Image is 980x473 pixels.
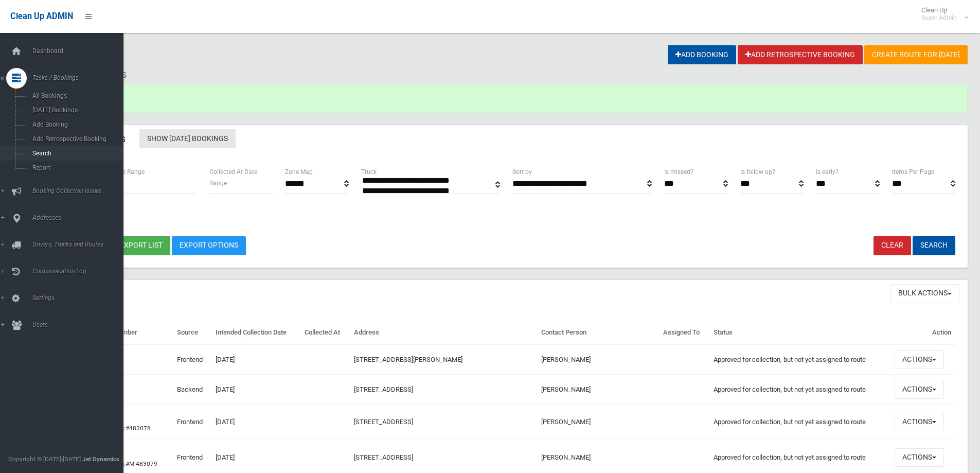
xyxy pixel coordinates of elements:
[45,84,968,113] div: Saved photos.
[126,425,151,432] a: #483078
[921,14,957,22] small: Super Admin
[354,356,462,363] a: [STREET_ADDRESS][PERSON_NAME]
[895,350,944,369] button: Actions
[874,236,911,255] a: Clear
[895,448,944,467] button: Actions
[29,294,131,302] span: Settings
[29,74,131,81] span: Tasks / Bookings
[88,460,159,467] small: Companions:
[668,45,736,64] a: Add Booking
[709,321,890,345] th: Status
[29,187,131,195] span: Booking Collection Issues
[354,386,413,393] a: [STREET_ADDRESS]
[173,405,211,440] td: Frontend
[29,241,131,248] span: Drivers, Trucks and Routes
[709,375,890,405] td: Approved for collection, but not yet assigned to route
[29,321,131,328] span: Users
[84,321,173,345] th: Booking Number
[537,405,660,440] td: [PERSON_NAME]
[29,47,131,55] span: Dashboard
[211,375,300,405] td: [DATE]
[913,236,955,255] button: Search
[895,413,944,432] button: Actions
[300,321,350,345] th: Collected At
[112,236,170,255] button: Export list
[29,107,122,114] span: [DATE] Bookings
[537,344,660,374] td: [PERSON_NAME]
[361,166,377,178] label: Truck
[350,321,537,345] th: Address
[211,321,300,345] th: Intended Collection Date
[659,321,709,345] th: Assigned To
[29,121,122,128] span: Add Booking
[173,344,211,374] td: Frontend
[709,405,890,440] td: Approved for collection, but not yet assigned to route
[29,135,122,143] span: Add Retrospective Booking
[354,418,413,426] a: [STREET_ADDRESS]
[29,268,131,275] span: Communication Log
[211,344,300,374] td: [DATE]
[211,405,300,440] td: [DATE]
[537,375,660,405] td: [PERSON_NAME]
[864,45,968,64] a: Create route for [DATE]
[172,236,246,255] a: Export Options
[354,453,413,461] a: [STREET_ADDRESS]
[173,375,211,405] td: Backend
[173,321,211,345] th: Source
[916,6,967,22] span: Clean Up
[82,456,119,463] strong: Jet Dynamics
[126,460,157,467] a: #M-483079
[537,321,660,345] th: Contact Person
[709,344,890,374] td: Approved for collection, but not yet assigned to route
[29,214,131,221] span: Addresses
[29,150,122,157] span: Search
[890,284,959,303] button: Bulk Actions
[29,164,122,171] span: Report
[895,380,944,399] button: Actions
[8,456,81,463] span: Copyright © [DATE]-[DATE]
[139,129,236,148] a: Show [DATE] Bookings
[10,11,73,21] span: Clean Up ADMIN
[29,92,122,99] span: All Bookings
[738,45,863,64] a: Add Retrospective Booking
[890,321,955,345] th: Action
